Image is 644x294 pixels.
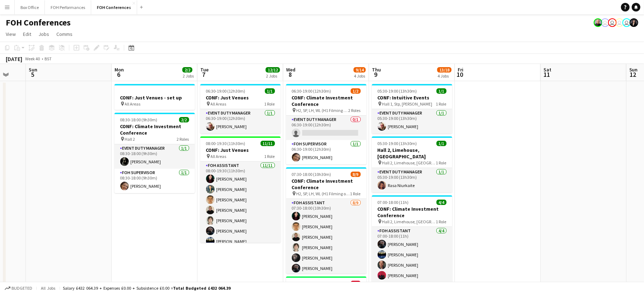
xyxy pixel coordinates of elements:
span: All jobs [39,285,57,291]
h1: FOH Conferences [6,17,71,28]
button: FOH Performances [45,0,91,14]
span: Edit [23,31,31,37]
span: Total Budgeted £432 064.39 [173,285,230,291]
a: Edit [20,29,34,39]
a: View [3,29,19,39]
span: Jobs [38,31,49,37]
span: Budgeted [11,286,32,291]
div: [DATE] [6,55,22,62]
a: Comms [53,29,75,39]
span: View [6,31,16,37]
a: Jobs [36,29,52,39]
div: BST [45,56,52,61]
app-user-avatar: PERM Chris Nye [594,18,602,27]
app-user-avatar: Visitor Services [615,18,624,27]
div: Salary £432 064.39 + Expenses £0.00 + Subsistence £0.00 = [63,285,230,291]
button: FOH Conferences [91,0,137,14]
span: Week 40 [24,56,42,61]
app-user-avatar: Visitor Services [601,18,610,27]
span: Comms [56,31,73,37]
app-user-avatar: Visitor Services [608,18,617,27]
button: Box Office [15,0,45,14]
app-user-avatar: Visitor Services [622,18,631,27]
button: Budgeted [4,284,33,292]
app-user-avatar: Lexi Clare [630,18,638,27]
